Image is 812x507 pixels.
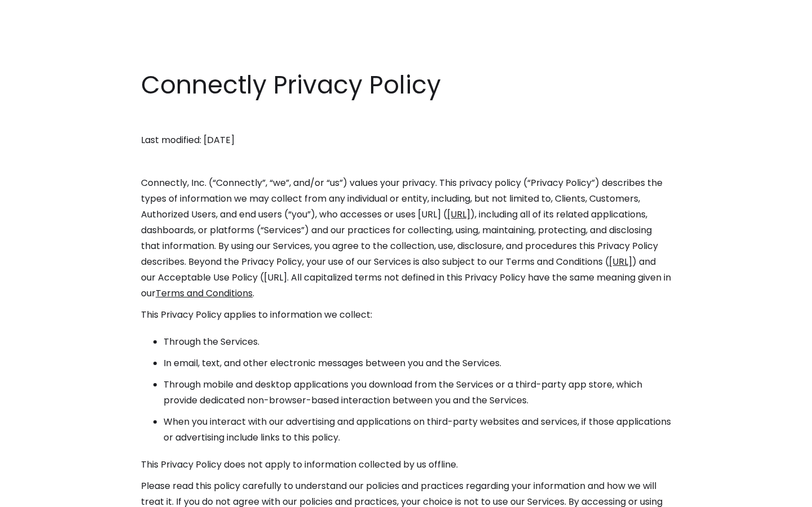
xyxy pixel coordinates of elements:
[141,132,671,148] p: Last modified: [DATE]
[141,175,671,301] p: Connectly, Inc. (“Connectly”, “we”, and/or “us”) values your privacy. This privacy policy (“Priva...
[156,287,253,300] a: Terms and Conditions
[447,208,470,221] a: [URL]
[164,334,671,350] li: Through the Services.
[141,111,671,127] p: ‍
[141,154,671,170] p: ‍
[23,487,68,503] ul: Language list
[164,377,671,408] li: Through mobile and desktop applications you download from the Services or a third-party app store...
[609,255,632,268] a: [URL]
[141,68,671,103] h1: Connectly Privacy Policy
[11,486,68,503] aside: Language selected: English
[141,307,671,323] p: This Privacy Policy applies to information we collect:
[141,457,671,473] p: This Privacy Policy does not apply to information collected by us offline.
[164,355,671,371] li: In email, text, and other electronic messages between you and the Services.
[164,414,671,446] li: When you interact with our advertising and applications on third-party websites and services, if ...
